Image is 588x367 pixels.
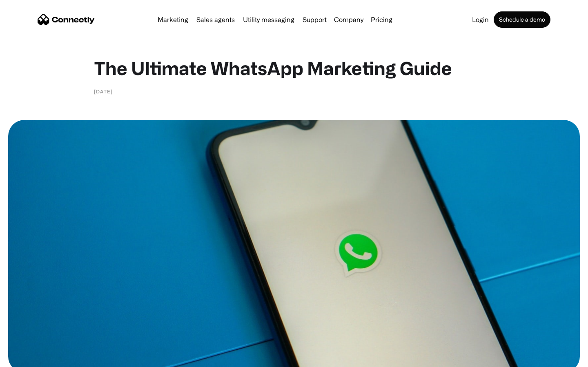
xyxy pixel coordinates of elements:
[494,11,550,28] a: Schedule a demo
[367,16,396,23] a: Pricing
[299,16,330,23] a: Support
[94,57,494,79] h1: The Ultimate WhatsApp Marketing Guide
[16,353,49,364] ul: Language list
[38,13,95,26] a: home
[193,16,238,23] a: Sales agents
[8,353,49,364] aside: Language selected: English
[154,16,192,23] a: Marketing
[240,16,298,23] a: Utility messaging
[332,14,366,25] div: Company
[334,14,363,25] div: Company
[469,16,492,23] a: Login
[94,87,113,95] div: [DATE]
